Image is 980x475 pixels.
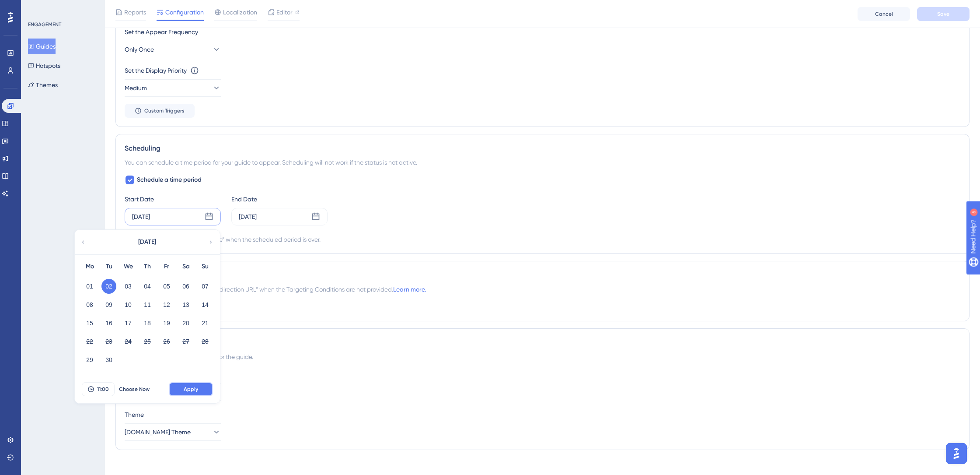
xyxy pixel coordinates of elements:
button: 01 [82,279,97,294]
button: Themes [28,77,58,93]
div: End Date [231,194,328,204]
div: ENGAGEMENT [28,21,61,28]
div: Scheduling [125,143,960,154]
button: 02 [101,279,116,294]
button: 29 [82,352,97,367]
div: Start Date [125,194,221,204]
div: Redirection [125,270,960,281]
button: 15 [82,316,97,331]
button: 21 [198,316,213,331]
div: Container [125,369,960,380]
span: [DATE] [138,237,156,247]
div: Sa [176,261,195,272]
button: 28 [198,334,213,349]
div: We [119,261,138,272]
button: [DATE] [103,233,191,251]
div: You can schedule a time period for your guide to appear. Scheduling will not work if the status i... [125,157,960,168]
button: [DOMAIN_NAME] Theme [125,423,221,441]
button: Save [917,7,970,21]
span: Configuration [165,7,204,18]
div: Advanced Settings [125,338,960,348]
button: Apply [169,382,213,396]
button: 19 [159,316,174,331]
span: Only Once [125,44,154,55]
button: 14 [198,297,213,312]
span: Choose Now [119,386,150,393]
button: 17 [121,316,136,331]
button: 12 [159,297,174,312]
button: 04 [140,279,155,294]
span: 11:00 [97,386,109,393]
a: Learn more. [393,286,426,293]
div: 5 [61,4,63,11]
span: Reports [124,7,146,18]
span: The browser will redirect to the “Redirection URL” when the Targeting Conditions are not provided. [125,284,426,295]
button: Choose Now [115,382,154,396]
button: 07 [198,279,213,294]
button: Only Once [125,41,221,58]
span: Schedule a time period [137,175,202,185]
button: 26 [159,334,174,349]
button: 05 [159,279,174,294]
span: [DOMAIN_NAME] Theme [125,427,191,437]
button: 27 [178,334,193,349]
span: Need Help? [21,2,55,13]
span: Editor [276,7,293,18]
button: 20 [178,316,193,331]
button: 06 [178,279,193,294]
span: Apply [184,386,198,393]
button: 24 [121,334,136,349]
button: 25 [140,334,155,349]
div: Automatically set as “Inactive” when the scheduled period is over. [140,234,321,245]
button: 30 [101,352,116,367]
button: 23 [101,334,116,349]
button: Cancel [858,7,910,21]
div: Set the Display Priority [125,65,187,76]
div: Th [138,261,157,272]
div: Fr [157,261,176,272]
div: Su [195,261,215,272]
button: Guides [28,39,56,54]
button: 09 [101,297,116,312]
button: 16 [101,316,116,331]
div: [DATE] [132,211,150,222]
div: Mo [80,261,99,272]
span: Medium [125,83,147,93]
span: Cancel [875,11,893,18]
span: Localization [223,7,257,18]
button: Custom Triggers [125,104,195,118]
button: Hotspots [28,58,60,74]
button: 03 [121,279,136,294]
div: [DATE] [239,211,257,222]
button: 13 [178,297,193,312]
button: 18 [140,316,155,331]
div: Tu [99,261,119,272]
span: Save [937,11,949,18]
iframe: UserGuiding AI Assistant Launcher [943,440,970,467]
button: 11:00 [82,382,115,396]
button: 08 [82,297,97,312]
div: Theme [125,409,960,420]
span: Custom Triggers [144,107,185,114]
button: 11 [140,297,155,312]
button: 10 [121,297,136,312]
div: Choose the container and theme for the guide. [125,352,960,362]
button: Medium [125,79,221,97]
button: 22 [82,334,97,349]
div: Set the Appear Frequency [125,27,960,37]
